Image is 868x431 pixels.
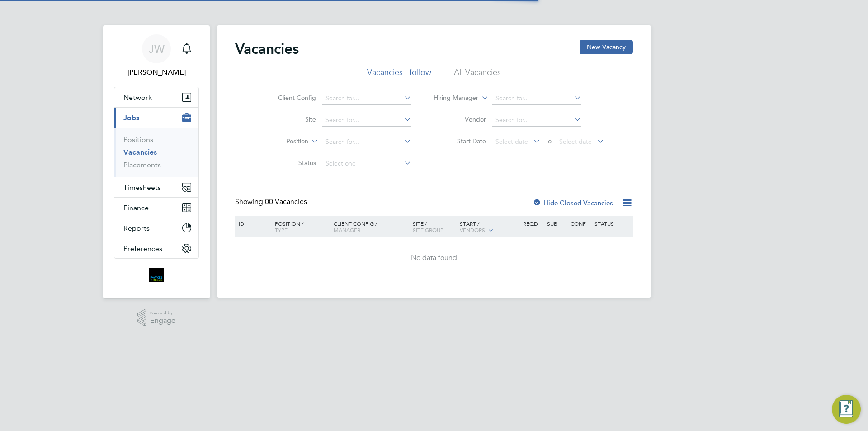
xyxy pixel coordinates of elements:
[331,216,410,237] div: Client Config /
[426,94,478,103] label: Hiring Manager
[123,204,149,212] span: Finance
[275,226,288,233] span: Type
[256,137,308,146] label: Position
[114,268,199,282] a: Go to home page
[367,67,431,83] li: Vacancies I follow
[264,159,316,167] label: Status
[114,67,199,78] span: Joanna Whyms
[123,135,153,144] a: Positions
[150,317,175,325] span: Engage
[103,25,210,298] nav: Main navigation
[832,395,861,424] button: Engage Resource Center
[322,136,411,148] input: Search for...
[235,197,309,207] div: Showing
[568,216,592,231] div: Conf
[492,114,581,127] input: Search for...
[114,177,198,197] button: Timesheets
[123,224,150,232] span: Reports
[460,226,485,233] span: Vendors
[235,40,299,58] h2: Vacancies
[495,137,528,146] span: Select date
[264,115,316,123] label: Site
[114,34,199,78] a: JW[PERSON_NAME]
[114,238,198,258] button: Preferences
[322,157,411,170] input: Select one
[434,137,486,145] label: Start Date
[521,216,544,231] div: Reqd
[114,198,198,218] button: Finance
[458,216,521,238] div: Start /
[322,92,411,105] input: Search for...
[114,128,198,177] div: Jobs
[149,268,164,282] img: bromak-logo-retina.png
[559,137,592,146] span: Select date
[123,244,162,253] span: Preferences
[114,108,198,128] button: Jobs
[434,115,486,123] label: Vendor
[114,218,198,238] button: Reports
[454,67,501,83] li: All Vacancies
[123,183,161,192] span: Timesheets
[542,135,554,147] span: To
[533,199,613,207] label: Hide Closed Vacancies
[268,216,331,237] div: Position /
[545,216,568,231] div: Sub
[150,309,175,317] span: Powered by
[123,148,157,156] a: Vacancies
[322,114,411,127] input: Search for...
[236,253,632,263] div: No data found
[410,216,458,237] div: Site /
[592,216,632,231] div: Status
[137,309,176,327] a: Powered byEngage
[492,92,581,105] input: Search for...
[149,43,165,55] span: JW
[114,87,198,107] button: Network
[123,114,139,122] span: Jobs
[580,40,633,54] button: New Vacancy
[264,94,316,102] label: Client Config
[123,161,161,169] a: Placements
[265,197,307,206] span: 00 Vacancies
[236,216,268,231] div: ID
[413,226,443,233] span: Site Group
[123,93,152,102] span: Network
[334,226,360,233] span: Manager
